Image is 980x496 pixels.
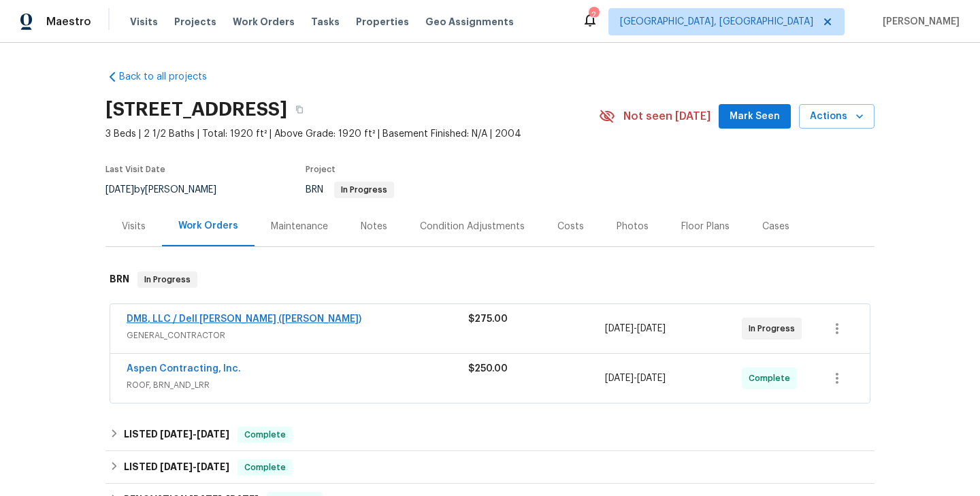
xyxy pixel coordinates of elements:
[160,429,229,439] span: -
[197,462,229,472] span: [DATE]
[105,418,875,451] div: LISTED [DATE]-[DATE]Complete
[420,220,525,233] div: Condition Adjustments
[287,97,312,122] button: Copy Address
[130,15,158,29] span: Visits
[620,15,813,29] span: [GEOGRAPHIC_DATA], [GEOGRAPHIC_DATA]
[468,364,508,374] span: $250.00
[557,220,584,233] div: Costs
[110,271,129,288] h6: BRN
[637,374,666,383] span: [DATE]
[762,220,789,233] div: Cases
[239,461,291,474] span: Complete
[799,104,875,129] button: Actions
[105,182,233,198] div: by [PERSON_NAME]
[605,374,634,383] span: [DATE]
[105,127,599,141] span: 3 Beds | 2 1/2 Baths | Total: 1920 ft² | Above Grade: 1920 ft² | Basement Finished: N/A | 2004
[637,324,666,333] span: [DATE]
[681,220,730,233] div: Floor Plans
[105,451,875,484] div: LISTED [DATE]-[DATE]Complete
[306,165,336,173] span: Project
[617,220,649,233] div: Photos
[46,15,91,29] span: Maestro
[105,165,165,173] span: Last Visit Date
[605,322,666,335] span: -
[468,314,508,324] span: $275.00
[810,108,864,125] span: Actions
[749,371,796,385] span: Complete
[139,273,196,286] span: In Progress
[105,103,287,116] h2: [STREET_ADDRESS]
[160,462,193,472] span: [DATE]
[127,378,468,392] span: ROOF, BRN_AND_LRR
[306,185,394,195] span: BRN
[124,427,229,443] h6: LISTED
[877,15,960,29] span: [PERSON_NAME]
[336,186,393,194] span: In Progress
[605,371,666,385] span: -
[105,185,134,195] span: [DATE]
[160,429,193,439] span: [DATE]
[178,219,238,233] div: Work Orders
[127,329,468,342] span: GENERAL_CONTRACTOR
[233,15,295,29] span: Work Orders
[122,220,146,233] div: Visits
[623,110,710,123] span: Not seen [DATE]
[356,15,409,29] span: Properties
[127,314,361,324] a: DMB, LLC / Dell [PERSON_NAME] ([PERSON_NAME])
[425,15,514,29] span: Geo Assignments
[127,364,241,374] a: Aspen Contracting, Inc.
[197,429,229,439] span: [DATE]
[105,70,236,84] a: Back to all projects
[605,324,634,333] span: [DATE]
[239,428,291,442] span: Complete
[174,15,216,29] span: Projects
[271,220,328,233] div: Maintenance
[105,258,875,301] div: BRN In Progress
[589,8,598,22] div: 2
[124,459,229,476] h6: LISTED
[719,104,791,129] button: Mark Seen
[311,17,340,27] span: Tasks
[361,220,387,233] div: Notes
[160,462,229,472] span: -
[749,322,800,335] span: In Progress
[730,108,780,125] span: Mark Seen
